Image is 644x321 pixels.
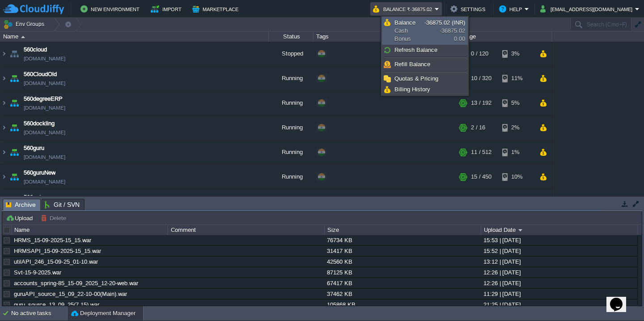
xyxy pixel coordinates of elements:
[502,165,531,189] div: 10%
[424,19,465,26] span: -36875.02 (INR)
[0,91,8,115] img: AMDAwAAAACH5BAEAAAAALAAAAAABAAEAAAICRAEAOw==
[24,177,65,186] a: [DOMAIN_NAME]
[269,165,314,189] div: Running
[325,257,480,267] div: 42560 KB
[481,246,637,256] div: 15:52 | [DATE]
[0,165,8,189] img: AMDAwAAAACH5BAEAAAAALAAAAAABAAEAAAICRAEAOw==
[382,85,467,94] a: Billing History
[269,140,314,164] div: Running
[471,42,488,66] div: 0 / 120
[269,31,313,42] div: Status
[3,18,47,30] button: Env Groups
[450,4,488,14] button: Settings
[3,4,64,15] img: CloudJiffy
[14,269,61,276] a: Svt-15-9-2025.war
[482,225,637,235] div: Upload Date
[8,165,21,189] img: AMDAwAAAACH5BAEAAAAALAAAAAABAAEAAAICRAEAOw==
[71,309,136,318] button: Deployment Manager
[8,66,21,90] img: AMDAwAAAACH5BAEAAAAALAAAAAABAAEAAAICRAEAOw==
[0,42,8,66] img: AMDAwAAAACH5BAEAAAAALAAAAAABAAEAAAICRAEAOw==
[471,91,491,115] div: 13 / 192
[24,103,65,112] a: [DOMAIN_NAME]
[6,214,35,222] button: Upload
[24,54,65,63] a: [DOMAIN_NAME]
[24,128,65,137] span: [DOMAIN_NAME]
[6,199,36,210] span: Archive
[394,75,438,82] span: Quotas & Pricing
[0,66,8,90] img: AMDAwAAAACH5BAEAAAAALAAAAAABAAEAAAICRAEAOw==
[382,74,467,84] a: Quotas & Pricing
[80,4,142,14] button: New Environment
[0,140,8,164] img: AMDAwAAAACH5BAEAAAAALAAAAAABAAEAAAICRAEAOw==
[481,300,637,310] div: 21:25 | [DATE]
[471,66,491,90] div: 10 / 320
[540,4,635,14] button: [EMAIL_ADDRESS][DOMAIN_NAME]
[269,91,314,115] div: Running
[373,4,435,14] button: Balance ₹-36875.02
[0,116,8,140] img: AMDAwAAAACH5BAEAAAAALAAAAAABAAEAAAICRAEAOw==
[325,289,480,299] div: 37462 KB
[325,278,480,288] div: 67417 KB
[24,119,55,128] a: 560dockling
[24,45,47,54] a: 560cloud
[471,189,485,214] div: 3 / 16
[325,235,480,245] div: 76734 KB
[481,235,637,245] div: 15:53 | [DATE]
[24,168,55,177] span: 560guruNew
[269,116,314,140] div: Running
[606,285,635,312] iframe: chat widget
[269,189,314,214] div: Running
[0,189,8,214] img: AMDAwAAAACH5BAEAAAAALAAAAAABAAEAAAICRAEAOw==
[24,94,63,103] a: 560degreeERP
[394,19,424,43] span: Cash Bonus
[8,140,21,164] img: AMDAwAAAACH5BAEAAAAALAAAAAABAAEAAAICRAEAOw==
[382,60,467,69] a: Refill Balance
[24,153,65,162] a: [DOMAIN_NAME]
[325,225,481,235] div: Size
[8,116,21,140] img: AMDAwAAAACH5BAEAAAAALAAAAAABAAEAAAICRAEAOw==
[502,91,531,115] div: 5%
[269,66,314,90] div: Running
[269,42,314,66] div: Stopped
[502,116,531,140] div: 2%
[457,31,551,42] div: Usage
[24,193,41,202] span: 560net
[45,199,80,210] span: Git / SVN
[481,257,637,267] div: 13:12 | [DATE]
[394,61,430,68] span: Refill Balance
[471,165,491,189] div: 15 / 450
[11,306,67,321] div: No active tasks
[21,36,25,38] img: AMDAwAAAACH5BAEAAAAALAAAAAABAAEAAAICRAEAOw==
[192,4,241,14] button: Marketplace
[14,301,99,308] a: guru_source_13_09_25(7.15).war
[169,225,324,235] div: Comment
[394,19,415,26] span: Balance
[41,214,69,222] button: Delete
[14,258,98,265] a: utilAPI_246_15-09-25_01-10.war
[502,66,531,90] div: 11%
[499,4,525,14] button: Help
[151,4,184,14] button: Import
[424,19,465,42] span: -36875.02 0.00
[325,246,480,256] div: 31417 KB
[481,267,637,278] div: 12:26 | [DATE]
[8,91,21,115] img: AMDAwAAAACH5BAEAAAAALAAAAAABAAEAAAICRAEAOw==
[24,144,44,153] a: 560guru
[8,42,21,66] img: AMDAwAAAACH5BAEAAAAALAAAAAABAAEAAAICRAEAOw==
[325,300,480,310] div: 105868 KB
[394,86,430,93] span: Billing History
[471,116,485,140] div: 2 / 16
[14,291,127,297] a: guruAPI_source_15_09_22-10-00(Main).war
[481,289,637,299] div: 11:29 | [DATE]
[24,79,65,88] a: [DOMAIN_NAME]
[24,70,57,79] a: 560CloudOld
[471,140,491,164] div: 11 / 512
[502,189,531,214] div: 4%
[8,189,21,214] img: AMDAwAAAACH5BAEAAAAALAAAAAABAAEAAAICRAEAOw==
[14,237,91,244] a: HRMS_15-09-2025-15_15.war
